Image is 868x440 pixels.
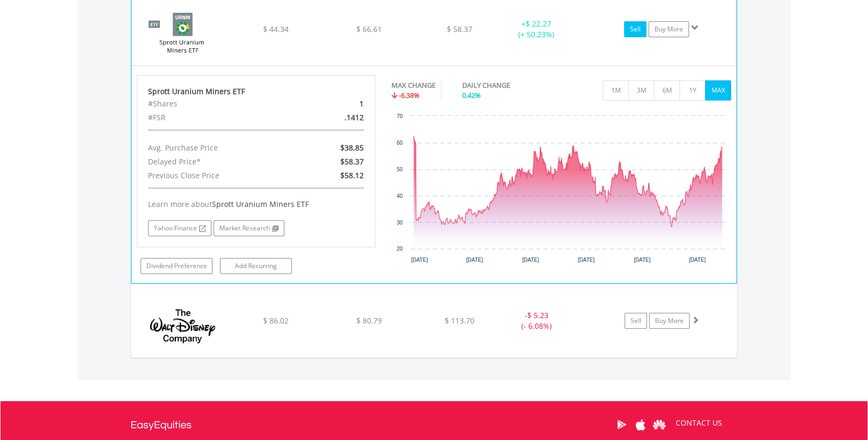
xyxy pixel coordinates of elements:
[462,80,547,90] div: DAILY CHANGE
[294,111,372,124] div: .1412
[466,257,483,263] text: [DATE]
[447,24,472,34] span: $ 58.37
[148,86,364,97] div: Sprott Uranium Miners ETF
[396,246,403,252] text: 20
[496,19,576,40] div: + (+ 50.23%)
[522,257,539,263] text: [DATE]
[214,220,284,236] a: Market Research
[527,310,548,320] span: $ 5.23
[526,19,551,29] span: $ 22.27
[340,143,364,153] span: $38.85
[396,193,403,199] text: 40
[445,316,474,326] span: $ 113.70
[396,220,403,226] text: 30
[679,80,706,101] button: 1Y
[263,24,289,34] span: $ 44.34
[340,156,364,167] span: $58.37
[140,155,294,169] div: Delayed Price*
[356,316,382,326] span: $ 80.79
[649,21,689,37] a: Buy More
[399,90,420,100] span: -6.38%
[140,97,294,111] div: #Shares
[577,257,594,263] text: [DATE]
[705,80,731,101] button: MAX
[391,80,436,90] div: MAX CHANGE
[624,21,646,37] a: Sell
[141,258,212,274] a: Dividend Preference
[411,257,428,263] text: [DATE]
[625,313,647,329] a: Sell
[340,170,364,180] span: $58.12
[136,297,228,355] img: EQU.US.DIS.png
[391,111,732,270] div: Chart. Highcharts interactive chart.
[140,141,294,155] div: Avg. Purchase Price
[654,80,680,101] button: 6M
[396,167,403,172] text: 50
[140,169,294,182] div: Previous Close Price
[462,90,481,100] span: 0.42%
[263,316,289,326] span: $ 86.02
[148,199,364,210] div: Learn more about
[212,199,309,209] span: Sprott Uranium Miners ETF
[294,97,372,111] div: 1
[689,257,706,263] text: [DATE]
[668,408,730,438] a: CONTACT US
[634,257,651,263] text: [DATE]
[140,111,294,124] div: #FSR
[396,113,403,119] text: 70
[496,310,577,331] div: - (- 6.08%)
[220,258,292,274] a: Add Recurring
[603,80,629,101] button: 1M
[628,80,654,101] button: 3M
[391,111,731,270] svg: Interactive chart
[356,24,382,34] span: $ 66.61
[649,313,690,329] a: Buy More
[396,140,403,146] text: 60
[148,220,211,236] a: Yahoo Finance
[137,6,228,62] img: EQU.US.URNM.png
